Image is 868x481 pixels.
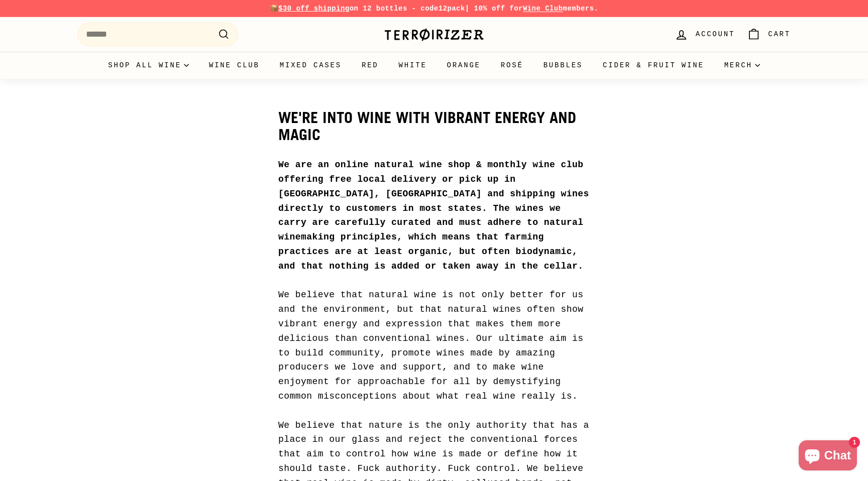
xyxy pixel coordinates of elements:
[278,5,350,13] span: $30 off shipping
[389,52,437,79] a: White
[57,52,811,79] div: Primary
[669,20,741,49] a: Account
[491,52,533,79] a: Rosé
[696,29,735,40] span: Account
[199,52,270,79] a: Wine Club
[741,20,797,49] a: Cart
[77,3,791,14] p: 📦 on 12 bottles - code | 10% off for members.
[270,52,352,79] a: Mixed Cases
[714,52,770,79] summary: Merch
[439,5,465,13] strong: 12pack
[768,29,791,40] span: Cart
[352,52,389,79] a: Red
[796,440,860,473] inbox-online-store-chat: Shopify online store chat
[533,52,593,79] a: Bubbles
[278,160,589,271] strong: We are an online natural wine shop & monthly wine club offering free local delivery or pick up in...
[278,109,590,143] h2: we're into wine with vibrant energy and magic
[593,52,714,79] a: Cider & Fruit Wine
[98,52,199,79] summary: Shop all wine
[523,5,563,13] a: Wine Club
[437,52,491,79] a: Orange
